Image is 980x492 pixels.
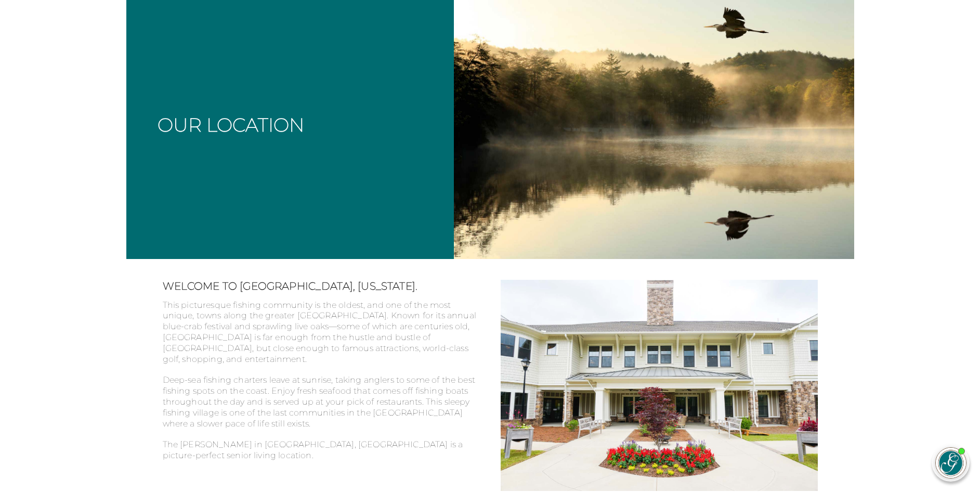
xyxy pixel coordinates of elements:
img: avatar [936,448,966,478]
p: This picturesque fishing community is the oldest, and one of the most unique, towns along the gre... [163,300,480,376]
h2: Our Location [158,115,305,134]
p: Deep-sea fishing charters leave at sunrise, taking anglers to some of the best fishing spots on t... [163,375,480,439]
p: The [PERSON_NAME] in [GEOGRAPHIC_DATA], [GEOGRAPHIC_DATA] is a picture-perfect senior living loca... [163,439,480,461]
h2: Welcome to [GEOGRAPHIC_DATA], [US_STATE]. [163,280,480,292]
iframe: iframe [774,212,970,434]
